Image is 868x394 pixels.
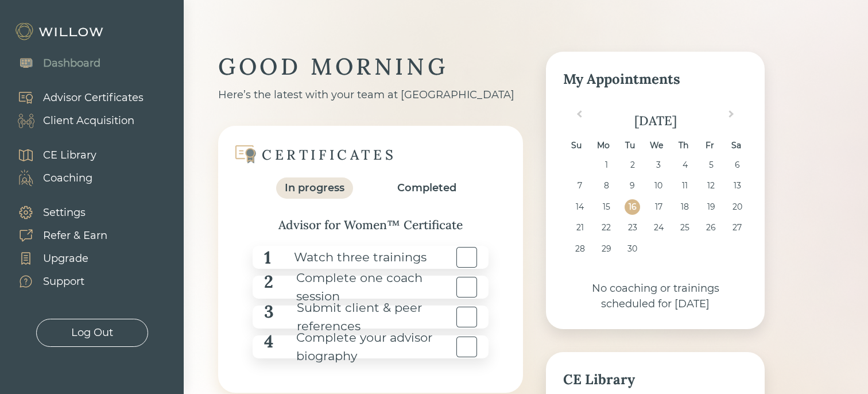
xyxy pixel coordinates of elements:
[43,251,88,266] div: Upgrade
[569,138,584,153] div: Su
[43,274,84,289] div: Support
[264,299,274,335] div: 3
[677,178,692,194] div: Choose Thursday, September 11th, 2025
[598,199,614,215] div: Choose Monday, September 15th, 2025
[651,178,666,194] div: Choose Wednesday, September 10th, 2025
[598,157,614,173] div: Choose Monday, September 1st, 2025
[6,247,107,270] a: Upgrade
[730,220,745,235] div: Choose Saturday, September 27th, 2025
[273,269,454,306] div: Complete one coach session
[397,180,456,196] div: Completed
[723,108,742,126] button: Next Month
[6,52,100,75] a: Dashboard
[43,148,96,163] div: CE Library
[274,299,454,335] div: Submit client & peer references
[625,157,640,173] div: Choose Tuesday, September 2nd, 2025
[677,220,692,235] div: Choose Thursday, September 25th, 2025
[43,56,100,71] div: Dashboard
[625,178,640,194] div: Choose Tuesday, September 9th, 2025
[264,245,271,271] div: 1
[703,199,719,215] div: Choose Friday, September 19th, 2025
[572,178,588,194] div: Choose Sunday, September 7th, 2025
[703,178,719,194] div: Choose Friday, September 12th, 2025
[625,241,640,257] div: Choose Tuesday, September 30th, 2025
[675,138,691,153] div: Th
[264,329,273,365] div: 4
[651,199,666,215] div: Choose Wednesday, September 17th, 2025
[43,171,92,186] div: Coaching
[6,144,96,167] a: CE Library
[649,138,664,153] div: We
[43,205,86,221] div: Settings
[218,52,523,82] div: GOOD MORNING
[14,22,106,41] img: Willow
[6,86,144,109] a: Advisor Certificates
[625,199,640,215] div: Choose Tuesday, September 16th, 2025
[43,90,144,106] div: Advisor Certificates
[218,87,523,103] div: Here’s the latest with your team at [GEOGRAPHIC_DATA]
[264,269,273,306] div: 2
[598,220,614,235] div: Choose Monday, September 22nd, 2025
[651,220,666,235] div: Choose Wednesday, September 24th, 2025
[241,216,500,234] div: Advisor for Women™ Certificate
[625,220,640,235] div: Choose Tuesday, September 23rd, 2025
[567,157,744,262] div: month 2025-09
[6,201,107,224] a: Settings
[703,220,719,235] div: Choose Friday, September 26th, 2025
[702,138,718,153] div: Fr
[622,138,638,153] div: Tu
[563,69,747,90] div: My Appointments
[677,157,692,173] div: Choose Thursday, September 4th, 2025
[651,157,666,173] div: Choose Wednesday, September 3rd, 2025
[43,228,107,244] div: Refer & Earn
[598,241,614,257] div: Choose Monday, September 29th, 2025
[71,325,113,341] div: Log Out
[262,146,396,164] div: CERTIFICATES
[6,109,144,132] a: Client Acquisition
[572,241,588,257] div: Choose Sunday, September 28th, 2025
[572,220,588,235] div: Choose Sunday, September 21st, 2025
[563,281,747,312] div: No coaching or trainings scheduled for [DATE]
[703,157,719,173] div: Choose Friday, September 5th, 2025
[563,369,747,390] div: CE Library
[730,178,745,194] div: Choose Saturday, September 13th, 2025
[273,329,454,365] div: Complete your advisor biography
[569,108,587,126] button: Previous Month
[598,178,614,194] div: Choose Monday, September 8th, 2025
[728,138,744,153] div: Sa
[572,199,588,215] div: Choose Sunday, September 14th, 2025
[43,113,134,129] div: Client Acquisition
[563,111,747,130] div: [DATE]
[595,138,611,153] div: Mo
[730,199,745,215] div: Choose Saturday, September 20th, 2025
[6,167,96,190] a: Coaching
[730,157,745,173] div: Choose Saturday, September 6th, 2025
[271,245,427,271] div: Watch three trainings
[677,199,692,215] div: Choose Thursday, September 18th, 2025
[285,180,344,196] div: In progress
[6,224,107,247] a: Refer & Earn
